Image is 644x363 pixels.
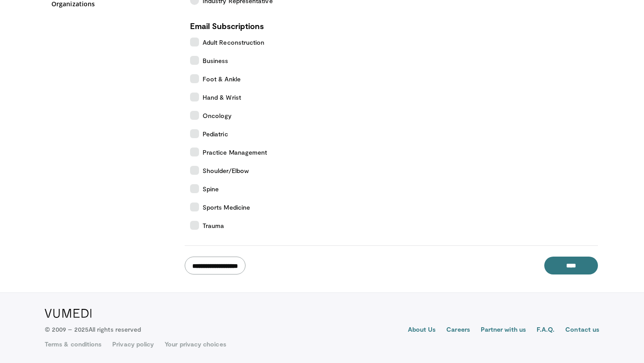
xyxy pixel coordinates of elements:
[203,38,264,47] span: Adult Reconstruction
[165,340,226,349] a: Your privacy choices
[446,325,470,336] a: Careers
[112,340,154,349] a: Privacy policy
[565,325,599,336] a: Contact us
[203,184,219,194] span: Spine
[45,325,141,334] p: © 2009 – 2025
[203,148,267,157] span: Practice Management
[203,221,224,230] span: Trauma
[203,111,232,120] span: Oncology
[203,74,241,84] span: Foot & Ankle
[408,325,436,336] a: About Us
[203,56,229,65] span: Business
[45,340,102,349] a: Terms & conditions
[203,203,250,212] span: Sports Medicine
[190,21,264,31] strong: Email Subscriptions
[481,325,526,336] a: Partner with us
[203,129,228,139] span: Pediatric
[203,166,249,175] span: Shoulder/Elbow
[203,93,241,102] span: Hand & Wrist
[45,309,92,318] img: VuMedi Logo
[89,325,141,333] span: All rights reserved
[537,325,555,336] a: F.A.Q.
